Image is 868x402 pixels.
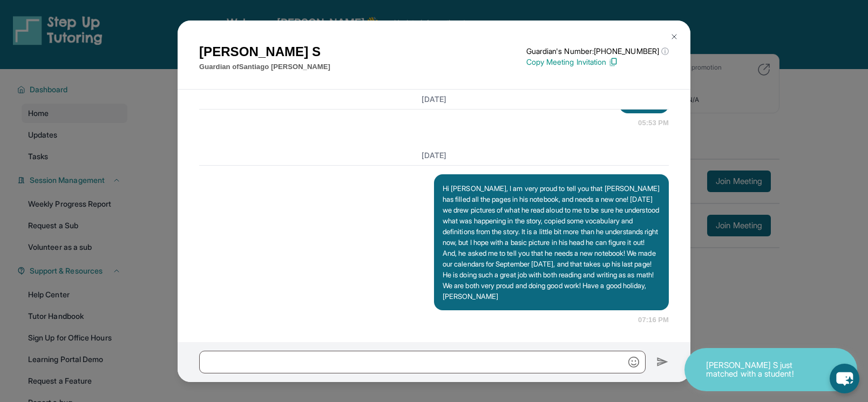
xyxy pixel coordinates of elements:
[526,46,669,57] p: Guardian's Number: [PHONE_NUMBER]
[638,118,669,128] span: 05:53 PM
[628,357,639,367] img: Emoji
[199,150,669,161] h3: [DATE]
[199,94,669,105] h3: [DATE]
[661,46,669,57] span: ⓘ
[199,62,330,72] p: Guardian of Santiago [PERSON_NAME]
[443,183,660,302] p: Hi [PERSON_NAME], I am very proud to tell you that [PERSON_NAME] has filled all the pages in his ...
[656,356,669,369] img: Send icon
[830,364,859,393] button: chat-button
[526,57,669,67] p: Copy Meeting Invitation
[608,57,618,67] img: Copy Icon
[706,361,814,379] p: [PERSON_NAME] S just matched with a student!
[638,315,669,325] span: 07:16 PM
[199,42,330,62] h1: [PERSON_NAME] S
[670,32,679,41] img: Close Icon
